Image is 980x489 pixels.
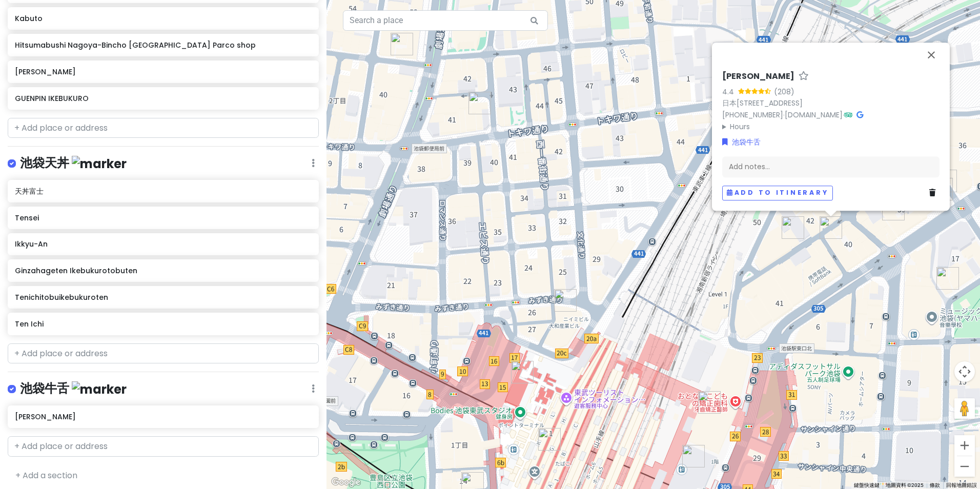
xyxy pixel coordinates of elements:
h6: [PERSON_NAME] [722,71,794,82]
a: [PHONE_NUMBER] [722,110,783,120]
div: Ginzahageten Ikebukurotobuten [511,361,534,383]
h4: 池袋天丼 [20,155,127,172]
h6: Hitsumabushi Nagoya-Bincho [GEOGRAPHIC_DATA] Parco shop [15,40,312,50]
h6: Ikkyu-An [15,239,312,249]
button: 關閉 [919,43,944,67]
a: Delete place [929,188,940,199]
button: 鍵盤快速鍵 [854,482,880,489]
button: 將衣夾人拖曳到地圖上，就能開啟街景服務 [954,398,975,419]
a: Star place [799,71,809,82]
div: Unagi Yoshikawa (Ikebukuro) [782,216,804,239]
input: Search a place [343,10,548,31]
a: + Add a section [15,470,77,481]
h6: Tenichitobuikebukuroten [15,293,312,302]
div: Tenichitobuikebukuroten [538,428,561,451]
button: 放大 [954,435,975,456]
img: marker [72,381,127,397]
div: GUENPIN IKEBUKURO [468,92,491,114]
button: Add to itinerary [722,186,833,200]
h4: 池袋牛舌 [20,380,127,397]
h6: Ten Ichi [15,319,312,329]
button: 地圖攝影機控制項 [954,361,975,382]
div: Iketan Ikebukuro [820,216,842,239]
a: [DOMAIN_NAME] [785,110,843,120]
a: 在 Google 地圖上開啟這個區域 (開啟新視窗) [329,476,363,489]
a: 回報地圖錯誤 [946,482,977,488]
h6: [PERSON_NAME] [15,412,312,421]
i: Tripadvisor [844,111,852,118]
div: Ten Ichi [682,445,705,467]
h6: 天丼富士 [15,187,312,196]
input: + Add place or address [8,436,319,457]
input: + Add place or address [8,343,319,364]
img: marker [72,156,127,172]
div: 4.4 [722,86,738,97]
div: 拉麵 雞之穴 [934,170,957,192]
h6: GUENPIN IKEBUKURO [15,94,312,103]
a: 池袋牛舌 [722,136,761,148]
summary: Hours [722,121,940,132]
div: 天丼富士 [554,289,577,312]
i: Google Maps [856,111,863,118]
input: + Add place or address [8,118,319,138]
h6: Kabuto [15,14,312,23]
div: Hitsumabushi Nagoya-Bincho Ikebukuro Parco shop [698,391,721,414]
a: 日本[STREET_ADDRESS] [722,98,803,108]
span: 地圖資料 ©2025 [886,482,924,488]
img: Google [329,476,363,489]
div: I'm donut？池袋 [936,267,959,290]
div: Add notes... [722,156,940,178]
button: 縮小 [954,456,975,477]
div: (208) [774,86,794,97]
div: Kabuto [391,33,413,55]
h6: Tensei [15,213,312,222]
a: 條款 (在新分頁中開啟) [930,482,940,488]
h6: [PERSON_NAME] [15,67,312,76]
h6: Ginzahageten Ikebukurotobuten [15,266,312,275]
div: · · [722,71,940,132]
div: Tensei [930,178,953,200]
